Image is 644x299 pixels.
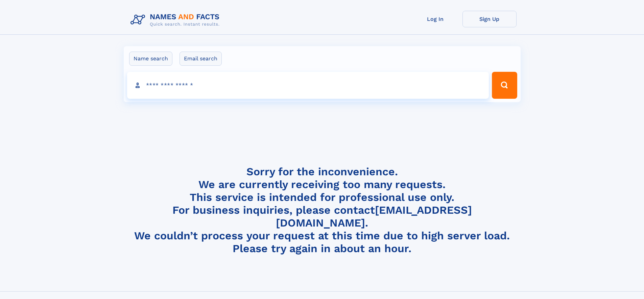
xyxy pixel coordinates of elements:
[408,11,462,27] a: Log In
[276,204,472,229] a: [EMAIL_ADDRESS][DOMAIN_NAME]
[127,72,489,99] input: search input
[180,52,222,66] label: Email search
[128,165,517,255] h4: Sorry for the inconvenience. We are currently receiving too many requests. This service is intend...
[128,11,225,29] img: Logo Names and Facts
[492,72,517,99] button: Search Button
[462,11,517,27] a: Sign Up
[129,52,172,66] label: Name search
